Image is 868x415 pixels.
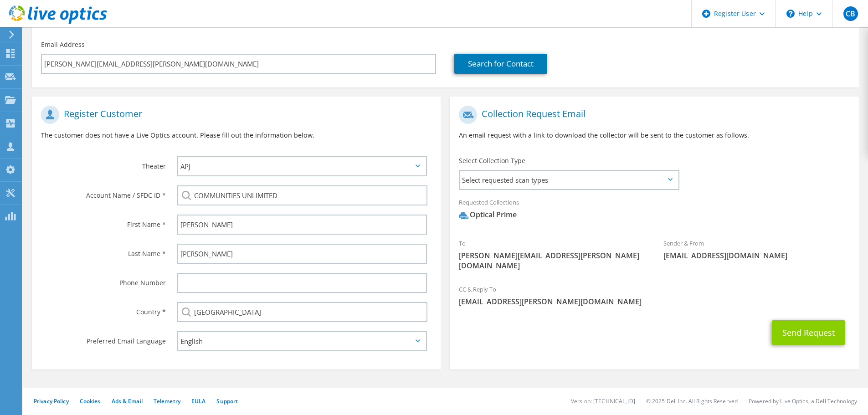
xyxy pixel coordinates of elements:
p: An email request with a link to download the collector will be sent to the customer as follows. [459,130,849,140]
svg: \n [786,10,795,18]
span: [PERSON_NAME][EMAIL_ADDRESS][PERSON_NAME][DOMAIN_NAME] [459,251,645,271]
div: Sender & From [654,234,859,265]
div: Optical Prime [459,210,517,220]
a: Search for Contact [454,54,547,74]
a: Ads & Email [112,397,143,405]
a: Privacy Policy [34,397,69,405]
label: First Name * [41,215,166,229]
h1: Register Customer [41,106,427,124]
label: Account Name / SFDC ID * [41,185,166,200]
li: Powered by Live Optics, a Dell Technology [749,397,857,405]
div: To [450,234,654,275]
div: CC & Reply To [450,280,858,311]
label: Country * [41,302,166,317]
label: Email Address [41,40,85,49]
label: Preferred Email Language [41,331,166,346]
button: Send Request [772,320,845,345]
a: EULA [191,397,205,405]
label: Theater [41,156,166,171]
li: © 2025 Dell Inc. All Rights Reserved [646,397,738,405]
a: Cookies [80,397,101,405]
div: Requested Collections [450,193,858,229]
a: Support [216,397,238,405]
span: Select requested scan types [460,171,678,189]
label: Phone Number [41,273,166,287]
a: Telemetry [154,397,180,405]
h1: Collection Request Email [459,106,845,124]
label: Last Name * [41,244,166,258]
label: Select Collection Type [459,156,525,165]
span: [EMAIL_ADDRESS][PERSON_NAME][DOMAIN_NAME] [459,297,849,307]
span: CB [843,6,858,21]
p: The customer does not have a Live Optics account. Please fill out the information below. [41,130,431,140]
span: [EMAIL_ADDRESS][DOMAIN_NAME] [663,251,850,261]
li: Version: [TECHNICAL_ID] [571,397,635,405]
